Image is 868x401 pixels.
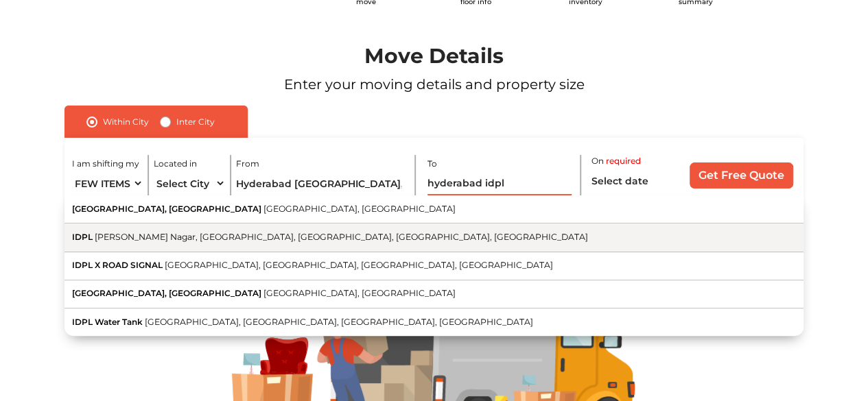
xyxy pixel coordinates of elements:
[236,158,259,170] label: From
[427,158,437,170] label: To
[35,44,834,69] h1: Move Details
[690,162,793,189] input: Get Free Quote
[72,317,143,327] span: IDPL Water Tank
[591,169,677,193] input: Select date
[35,74,834,95] p: Enter your moving details and property size
[72,288,261,298] span: [GEOGRAPHIC_DATA], [GEOGRAPHIC_DATA]
[263,204,456,214] span: [GEOGRAPHIC_DATA], [GEOGRAPHIC_DATA]
[606,155,641,167] label: required
[176,114,215,130] label: Inter City
[64,223,804,252] button: IDPL[PERSON_NAME] Nagar, [GEOGRAPHIC_DATA], [GEOGRAPHIC_DATA], [GEOGRAPHIC_DATA], [GEOGRAPHIC_DATA]
[72,158,139,170] label: I am shifting my
[72,204,261,214] span: [GEOGRAPHIC_DATA], [GEOGRAPHIC_DATA]
[103,114,149,130] label: Within City
[591,155,604,167] label: On
[236,171,405,195] input: Locality
[72,260,163,270] span: IDPL X ROAD SIGNAL
[72,232,93,242] span: IDPL
[263,288,456,298] span: [GEOGRAPHIC_DATA], [GEOGRAPHIC_DATA]
[64,308,804,336] button: IDPL Water Tank[GEOGRAPHIC_DATA], [GEOGRAPHIC_DATA], [GEOGRAPHIC_DATA], [GEOGRAPHIC_DATA]
[154,158,197,170] label: Located in
[427,171,572,195] input: Locality
[64,280,804,308] button: [GEOGRAPHIC_DATA], [GEOGRAPHIC_DATA][GEOGRAPHIC_DATA], [GEOGRAPHIC_DATA]
[608,193,650,207] label: Is flexible?
[64,252,804,280] button: IDPL X ROAD SIGNAL[GEOGRAPHIC_DATA], [GEOGRAPHIC_DATA], [GEOGRAPHIC_DATA], [GEOGRAPHIC_DATA]
[95,232,588,242] span: [PERSON_NAME] Nagar, [GEOGRAPHIC_DATA], [GEOGRAPHIC_DATA], [GEOGRAPHIC_DATA], [GEOGRAPHIC_DATA]
[64,195,804,223] button: [GEOGRAPHIC_DATA], [GEOGRAPHIC_DATA][GEOGRAPHIC_DATA], [GEOGRAPHIC_DATA]
[145,317,533,327] span: [GEOGRAPHIC_DATA], [GEOGRAPHIC_DATA], [GEOGRAPHIC_DATA], [GEOGRAPHIC_DATA]
[165,260,553,270] span: [GEOGRAPHIC_DATA], [GEOGRAPHIC_DATA], [GEOGRAPHIC_DATA], [GEOGRAPHIC_DATA]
